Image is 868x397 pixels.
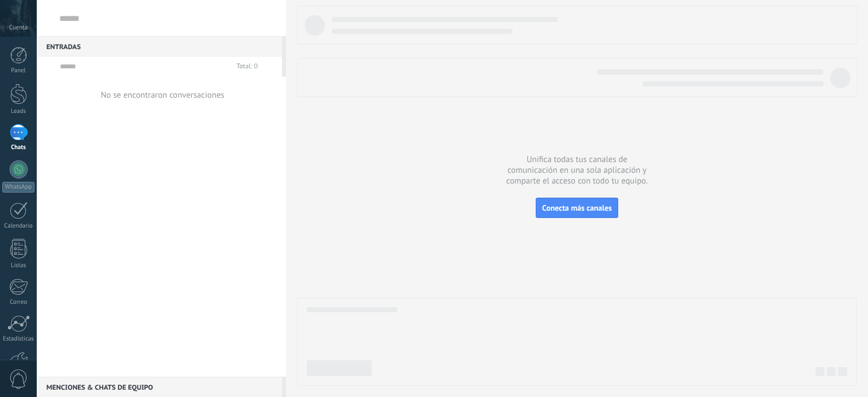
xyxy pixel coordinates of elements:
div: Chats [2,144,35,151]
span: Cuenta [9,24,28,32]
div: WhatsApp [2,182,34,193]
div: Total: 0 [232,61,258,72]
div: Correo [2,299,35,306]
div: Leads [2,108,35,115]
div: Panel [2,67,35,75]
div: No se encontraron conversaciones [101,90,224,101]
div: Estadísticas [2,335,35,343]
button: Conecta más canales [536,198,618,218]
div: Menciones & Chats de equipo [37,377,282,397]
div: Calendario [2,223,35,230]
span: Conecta más canales [542,203,611,213]
div: Listas [2,262,35,269]
div: Entradas [37,36,282,56]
